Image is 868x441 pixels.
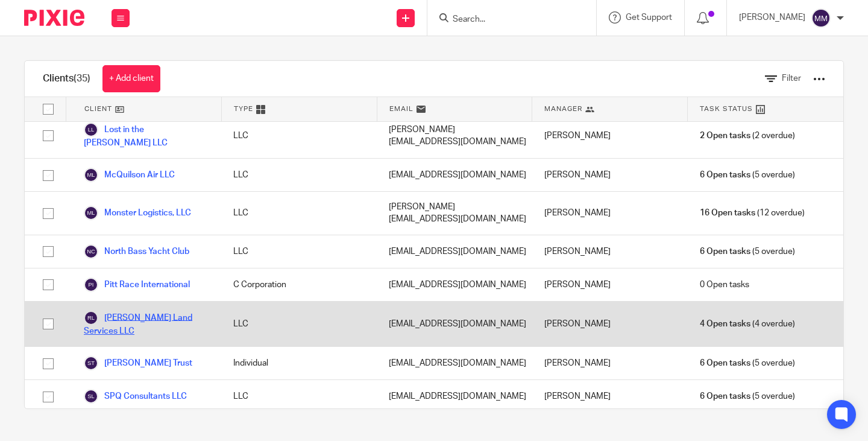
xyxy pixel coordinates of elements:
[544,104,582,114] span: Manager
[221,192,377,235] div: LLC
[700,318,795,330] span: (4 overdue)
[700,318,750,330] span: 4 Open tasks
[700,246,795,258] span: (5 overdue)
[84,104,112,114] span: Client
[377,192,532,235] div: [PERSON_NAME][EMAIL_ADDRESS][DOMAIN_NAME]
[377,380,532,413] div: [EMAIL_ADDRESS][DOMAIN_NAME]
[84,168,98,182] img: svg%3E
[700,390,750,402] span: 6 Open tasks
[532,192,688,235] div: [PERSON_NAME]
[221,380,377,413] div: LLC
[84,206,98,220] img: svg%3E
[234,104,253,114] span: Type
[377,347,532,379] div: [EMAIL_ADDRESS][DOMAIN_NAME]
[74,74,90,83] span: (35)
[377,235,532,268] div: [EMAIL_ADDRESS][DOMAIN_NAME]
[377,268,532,301] div: [EMAIL_ADDRESS][DOMAIN_NAME]
[532,159,688,191] div: [PERSON_NAME]
[221,268,377,301] div: C Corporation
[389,104,414,114] span: Email
[451,14,560,25] input: Search
[84,311,209,337] a: [PERSON_NAME] Land Services LLC
[43,72,90,85] h1: Clients
[532,380,688,413] div: [PERSON_NAME]
[221,347,377,379] div: Individual
[84,168,175,182] a: McQuilson Air LLC
[84,389,187,404] a: SPQ Consultants LLC
[532,347,688,379] div: [PERSON_NAME]
[377,302,532,346] div: [EMAIL_ADDRESS][DOMAIN_NAME]
[700,279,749,291] span: 0 Open tasks
[84,122,209,149] a: Lost in the [PERSON_NAME] LLC
[377,159,532,191] div: [EMAIL_ADDRESS][DOMAIN_NAME]
[221,159,377,191] div: LLC
[221,235,377,268] div: LLC
[84,206,191,220] a: Monster Logistics, LLC
[532,113,688,158] div: [PERSON_NAME]
[700,357,750,369] span: 6 Open tasks
[84,389,98,404] img: svg%3E
[377,113,532,158] div: [PERSON_NAME][EMAIL_ADDRESS][DOMAIN_NAME]
[84,278,98,292] img: svg%3E
[700,246,750,258] span: 6 Open tasks
[84,122,98,137] img: svg%3E
[84,356,98,370] img: svg%3E
[700,357,795,369] span: (5 overdue)
[84,311,98,325] img: svg%3E
[102,65,160,92] a: + Add client
[532,302,688,346] div: [PERSON_NAME]
[221,113,377,158] div: LLC
[84,278,190,292] a: Pitt Race International
[84,356,192,370] a: [PERSON_NAME] Trust
[532,268,688,301] div: [PERSON_NAME]
[84,244,98,259] img: svg%3E
[221,302,377,346] div: LLC
[700,390,795,402] span: (5 overdue)
[24,10,84,26] img: Pixie
[37,98,60,121] input: Select all
[532,235,688,268] div: [PERSON_NAME]
[84,244,189,259] a: North Bass Yacht Club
